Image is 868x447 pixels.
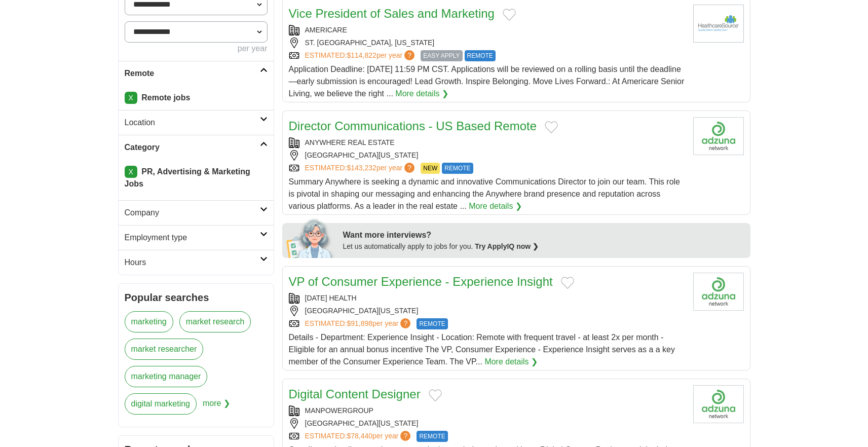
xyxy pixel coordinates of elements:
div: Want more interviews? [343,229,744,241]
span: $143,232 [347,164,376,172]
span: REMOTE [442,163,473,174]
a: More details ❯ [484,356,538,368]
a: ESTIMATED:$143,232per year? [305,163,417,174]
a: Director Communications - US Based Remote [289,119,537,133]
span: $78,440 [347,432,372,440]
span: ? [404,50,414,60]
img: Americare Group logo [693,5,744,43]
a: marketing manager [125,366,208,387]
span: Application Deadline: [DATE] 11:59 PM CST. Applications will be reviewed on a rolling basis until... [289,65,685,98]
strong: Remote jobs [141,93,190,102]
a: Digital Content Designer [289,387,421,401]
span: REMOTE [417,318,447,329]
span: EASY APPLY [421,50,462,61]
a: market researcher [125,339,204,360]
a: X [125,92,137,104]
img: Company logo [693,117,744,155]
h2: Hours [125,256,260,269]
a: VP of Consumer Experience - Experience Insight [289,275,553,288]
a: Vice President of Sales and Marketing [289,7,495,20]
div: [GEOGRAPHIC_DATA][US_STATE] [289,150,685,161]
div: per year [125,43,268,55]
div: [GEOGRAPHIC_DATA][US_STATE] [289,306,685,316]
div: ANYWHERE REAL ESTATE [289,137,685,148]
a: Location [119,110,274,135]
a: ESTIMATED:$78,440per year? [305,431,413,442]
a: marketing [125,311,173,332]
span: REMOTE [465,50,496,61]
a: Category [119,135,274,160]
div: MANPOWERGROUP [289,405,685,416]
h2: Company [125,207,260,219]
a: Hours [119,250,274,275]
span: REMOTE [417,431,447,442]
div: ST. [GEOGRAPHIC_DATA], [US_STATE] [289,38,685,48]
button: Add to favorite jobs [561,277,574,289]
a: Employment type [119,225,274,250]
img: Company logo [693,385,744,423]
h2: Employment type [125,232,260,244]
a: ESTIMATED:$114,822per year? [305,50,417,61]
a: X [125,166,137,178]
span: more ❯ [203,393,230,421]
img: Company logo [693,273,744,311]
span: ? [400,318,410,328]
img: apply-iq-scientist.png [286,217,335,258]
span: $91,898 [347,319,372,327]
a: More details ❯ [395,88,448,100]
button: Add to favorite jobs [429,389,442,401]
div: [DATE] HEALTH [289,293,685,304]
h2: Popular searches [125,290,268,305]
h2: Remote [125,67,260,80]
h2: Location [125,117,260,129]
a: More details ❯ [469,200,522,212]
a: Company [119,200,274,225]
div: [GEOGRAPHIC_DATA][US_STATE] [289,418,685,429]
a: Remote [119,61,274,86]
button: Add to favorite jobs [503,9,516,21]
div: Let us automatically apply to jobs for you. [343,241,744,252]
strong: PR, Advertising & Marketing Jobs [125,167,250,188]
a: AMERICARE [305,26,347,34]
h2: Category [125,141,260,154]
button: Add to favorite jobs [545,121,558,133]
span: $114,822 [347,51,376,59]
span: Summary Anywhere is seeking a dynamic and innovative Communications Director to join our team. Th... [289,177,681,210]
span: ? [404,163,414,173]
a: ESTIMATED:$91,898per year? [305,318,413,329]
a: Try ApplyIQ now ❯ [475,242,539,250]
span: Details - Department: Experience Insight - Location: Remote with frequent travel - at least 2x pe... [289,333,675,366]
a: market research [179,311,251,332]
span: ? [400,431,410,441]
span: NEW [421,163,440,174]
a: digital marketing [125,393,197,415]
